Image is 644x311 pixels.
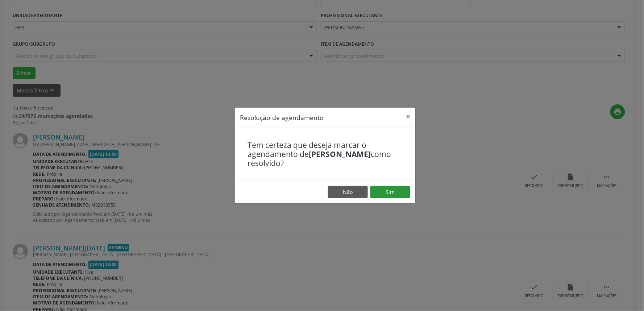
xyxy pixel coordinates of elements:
[248,141,403,168] h4: Tem certeza que deseja marcar o agendamento de como resolvido?
[240,113,324,122] h5: Resolução de agendamento
[328,186,368,198] button: Não
[370,186,410,198] button: Sim
[309,149,371,159] b: [PERSON_NAME]
[401,108,415,125] button: Close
